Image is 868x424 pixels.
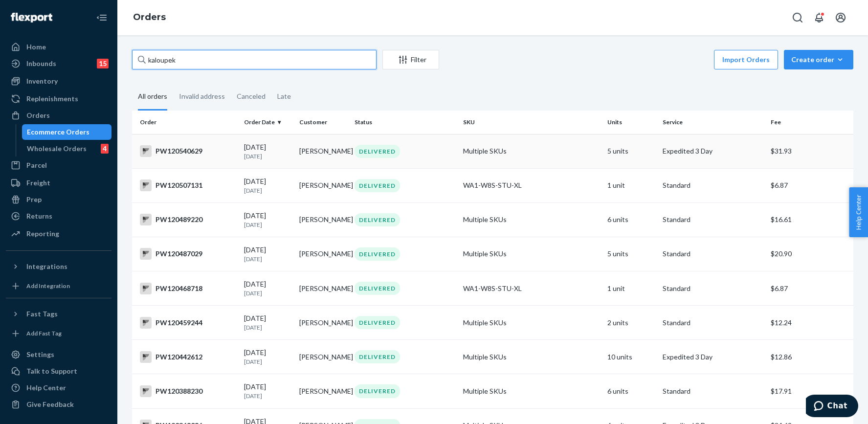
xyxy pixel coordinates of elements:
[355,213,400,226] div: DELIVERED
[355,316,400,329] div: DELIVERED
[6,226,111,242] a: Reporting
[603,168,659,202] td: 1 unit
[603,237,659,271] td: 5 units
[97,59,109,68] div: 15
[26,366,77,376] div: Talk to Support
[6,56,111,71] a: Inbounds15
[603,202,659,237] td: 6 units
[767,237,853,271] td: $20.90
[244,279,291,297] div: [DATE]
[125,3,174,32] ol: breadcrumbs
[26,195,42,204] div: Prep
[767,202,853,237] td: $16.61
[6,380,111,396] a: Help Center
[767,271,853,306] td: $6.87
[6,91,111,107] a: Replenishments
[6,397,111,412] button: Give Feedback
[244,177,291,195] div: [DATE]
[244,152,291,160] p: [DATE]
[179,84,225,109] div: Invalid address
[849,187,868,237] button: Help Center
[767,374,853,408] td: $17.91
[663,146,763,156] p: Expedited 3 Day
[6,363,111,379] button: Talk to Support
[132,111,240,134] th: Order
[603,111,659,134] th: Units
[26,211,52,221] div: Returns
[244,255,291,263] p: [DATE]
[767,111,853,134] th: Fee
[26,76,58,86] div: Inventory
[6,278,111,294] a: Add Integration
[663,318,763,328] p: Standard
[26,329,62,337] div: Add Fast Tag
[6,175,111,191] a: Freight
[603,374,659,408] td: 6 units
[767,340,853,374] td: $12.86
[603,134,659,168] td: 5 units
[459,237,603,271] td: Multiple SKUs
[22,124,112,140] a: Ecommerce Orders
[6,108,111,123] a: Orders
[26,94,78,104] div: Replenishments
[6,347,111,362] a: Settings
[383,55,439,65] div: Filter
[351,111,459,134] th: Status
[26,160,47,170] div: Parcel
[26,262,67,271] div: Integrations
[355,282,400,295] div: DELIVERED
[788,8,807,27] button: Open Search Box
[806,395,858,419] iframe: Opens a widget where you can chat to one of our agents
[140,214,236,225] div: PW120489220
[140,351,236,363] div: PW120442612
[140,179,236,191] div: PW120507131
[26,383,66,393] div: Help Center
[663,386,763,396] p: Standard
[6,73,111,89] a: Inventory
[295,134,351,168] td: [PERSON_NAME]
[295,306,351,340] td: [PERSON_NAME]
[355,145,400,158] div: DELIVERED
[459,134,603,168] td: Multiple SKUs
[244,211,291,229] div: [DATE]
[26,229,59,239] div: Reporting
[355,350,400,363] div: DELIVERED
[355,179,400,192] div: DELIVERED
[784,50,853,69] button: Create order
[767,134,853,168] td: $31.93
[459,306,603,340] td: Multiple SKUs
[244,323,291,332] p: [DATE]
[26,282,70,290] div: Add Integration
[244,392,291,400] p: [DATE]
[663,352,763,362] p: Expedited 3 Day
[26,42,46,52] div: Home
[663,215,763,224] p: Standard
[140,248,236,260] div: PW120487029
[26,59,56,68] div: Inbounds
[355,247,400,261] div: DELIVERED
[140,385,236,397] div: PW120388230
[26,309,58,319] div: Fast Tags
[140,283,236,294] div: PW120468718
[6,208,111,224] a: Returns
[138,84,167,111] div: All orders
[26,350,54,359] div: Settings
[237,84,266,109] div: Canceled
[277,84,291,109] div: Late
[140,317,236,329] div: PW120459244
[244,186,291,195] p: [DATE]
[26,178,50,188] div: Freight
[603,271,659,306] td: 1 unit
[459,111,603,134] th: SKU
[6,192,111,207] a: Prep
[6,157,111,173] a: Parcel
[459,340,603,374] td: Multiple SKUs
[767,306,853,340] td: $12.24
[459,374,603,408] td: Multiple SKUs
[355,384,400,398] div: DELIVERED
[244,142,291,160] div: [DATE]
[603,306,659,340] td: 2 units
[463,180,600,190] div: WA1-W8S-STU-XL
[92,8,111,27] button: Close Navigation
